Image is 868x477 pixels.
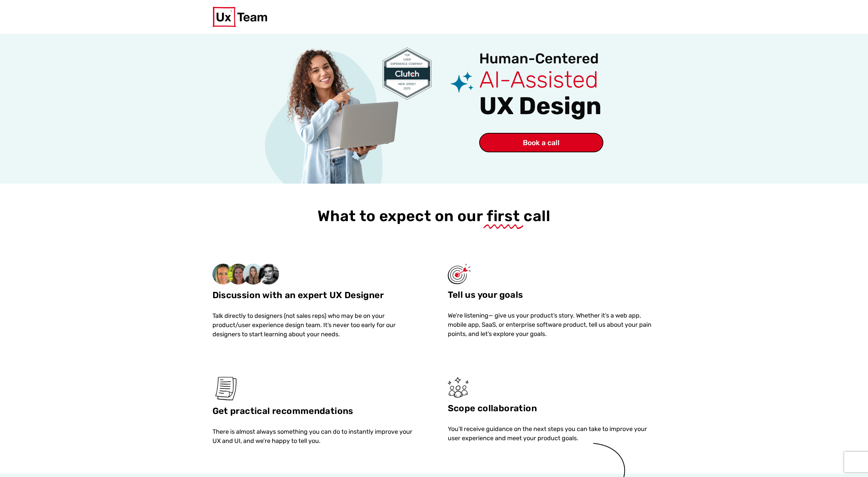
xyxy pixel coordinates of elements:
span: AI-Assisted [479,66,598,93]
span: call [524,207,550,225]
p: Tell us your goals [448,290,656,301]
p: Talk directly to designers (not sales reps) who may be on your product/user experience design tea... [212,311,421,339]
img: content and communication [212,377,239,400]
span: UX Design [479,92,602,120]
span: What to expect on our [318,207,483,225]
img: Clutch top user experience company in New Jersey [383,47,432,100]
p: You’ll receive guidance on the next steps you can take to improve your user experience and meet y... [448,425,656,443]
span: Book a call [523,139,560,146]
span: Human-Centered [479,50,599,67]
span: first [487,207,520,226]
p: Get practical recommendations [212,406,421,417]
a: Book a call [479,133,603,152]
p: Discussion with an expert UX Designer [212,290,421,301]
p: Scope collaboration [448,403,656,414]
p: We’re listening— give us your product’s story. Whether it’s a web app, mobile app, SaaS, or enter... [448,311,656,339]
p: There is almost always something you can do to instantly improve your UX and UI, and we’re happy ... [212,427,421,446]
img: UX Team [212,7,267,27]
